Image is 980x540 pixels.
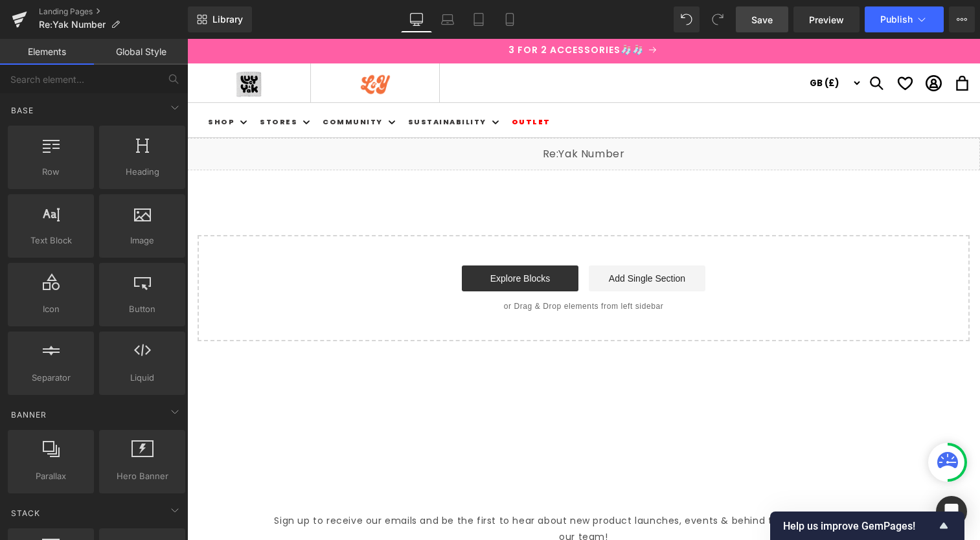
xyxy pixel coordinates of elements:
[13,71,65,95] summary: Shop
[103,469,181,483] span: Hero Banner
[103,302,181,316] span: Button
[865,6,944,32] button: Publish
[39,6,188,17] a: Landing Pages
[705,6,731,32] button: Redo
[49,32,74,58] img: lucy and yak logo
[325,78,363,87] span: Outlet
[10,409,48,421] span: Banner
[12,469,90,483] span: Parallax
[783,520,936,532] span: Help us improve GemPages!
[31,263,762,272] p: or Drag & Drop elements from left sidebar
[212,14,243,25] span: Library
[128,71,213,95] summary: Community
[880,14,913,25] span: Publish
[12,165,90,179] span: Row
[213,71,317,95] summary: Sustainability
[65,71,128,95] summary: Stores
[172,34,203,57] img: lucy and yak logo
[103,371,181,385] span: Liquid
[751,13,773,27] span: Save
[21,78,47,87] span: Shop
[32,474,760,506] p: Sign up to receive our emails and be the first to hear about new product launches, events & behin...
[401,6,432,32] a: Desktop
[135,78,196,87] span: Community
[103,234,181,247] span: Image
[402,227,518,253] a: Add Single Section
[94,39,188,65] a: Global Style
[12,302,90,316] span: Icon
[73,78,110,87] span: Stores
[949,6,975,32] button: More
[188,6,252,32] a: New Library
[12,234,90,247] span: Text Block
[809,13,844,27] span: Preview
[12,371,90,385] span: Separator
[463,6,494,32] a: Tablet
[317,71,371,95] a: Outlet
[793,6,860,32] a: Preview
[936,496,967,527] div: Open Intercom Messenger
[10,507,41,519] span: Stack
[675,30,703,58] summary: Search
[39,19,106,30] span: Re:Yak Number
[674,6,700,32] button: Undo
[10,104,35,117] span: Base
[103,165,181,179] span: Heading
[275,227,391,253] a: Explore Blocks
[221,78,299,87] span: Sustainability
[783,518,952,534] button: Show survey - Help us improve GemPages!
[494,6,525,32] a: Mobile
[432,6,463,32] a: Laptop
